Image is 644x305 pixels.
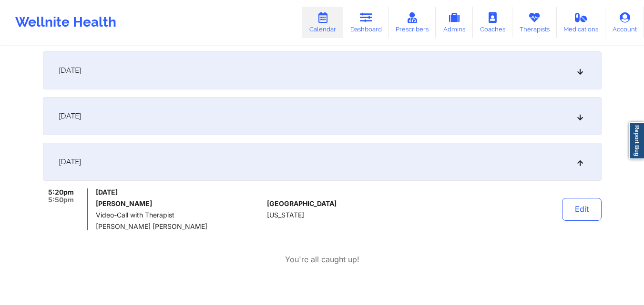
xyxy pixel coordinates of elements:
[267,200,337,207] span: [GEOGRAPHIC_DATA]
[267,211,304,219] span: [US_STATE]
[389,7,436,38] a: Prescribers
[285,254,359,265] p: You're all caught up!
[512,7,557,38] a: Therapists
[562,198,602,221] button: Edit
[629,122,644,159] a: Report Bug
[59,157,81,167] span: [DATE]
[59,111,81,121] span: [DATE]
[96,211,263,219] span: Video-Call with Therapist
[96,223,263,230] span: [PERSON_NAME] [PERSON_NAME]
[436,7,473,38] a: Admins
[59,66,81,75] span: [DATE]
[557,7,606,38] a: Medications
[96,200,263,207] h6: [PERSON_NAME]
[96,188,263,196] span: [DATE]
[48,196,74,204] span: 5:50pm
[605,7,644,38] a: Account
[343,7,389,38] a: Dashboard
[48,188,74,196] span: 5:20pm
[473,7,512,38] a: Coaches
[302,7,343,38] a: Calendar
